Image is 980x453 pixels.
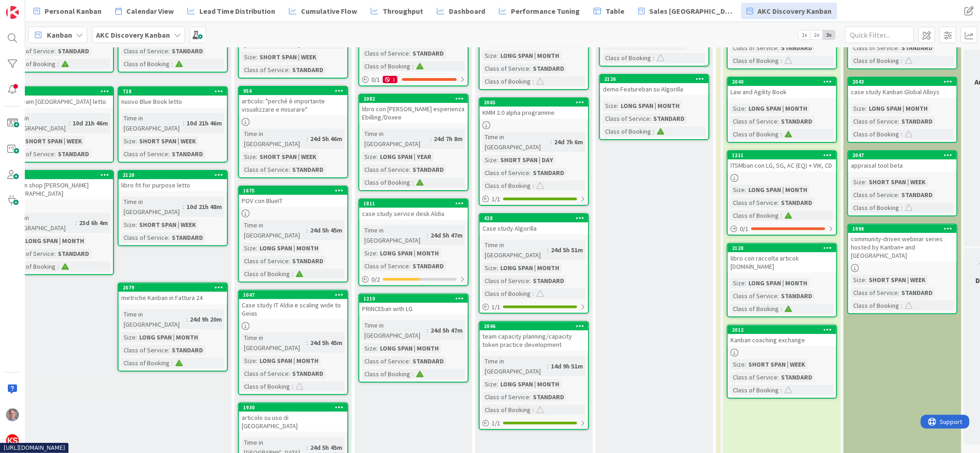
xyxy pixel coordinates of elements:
div: Class of Booking [362,61,412,71]
div: STANDARD [290,164,326,175]
div: 2099 [9,88,113,95]
span: : [427,230,428,240]
a: AKC Discovery Kanban [741,3,837,19]
div: Class of Service [851,190,898,200]
div: 0/2 [359,274,468,285]
div: Class of Booking [7,59,57,69]
span: : [183,202,184,212]
span: : [653,126,654,136]
a: Cumulative Flow [283,3,363,19]
span: : [256,152,257,162]
div: nuovo Blue Book letto [119,96,227,108]
div: Class of Booking [731,129,781,139]
span: : [136,220,137,230]
div: STANDARD [290,256,326,266]
div: SHORT SPAN | WEEK [137,136,198,146]
div: 2082libro con [PERSON_NAME] esperienza Ebilling/Doxee [359,95,468,123]
div: 1211ITSMban con LG, SG, AC (EQ) + VW, CD [728,151,836,171]
span: : [136,136,137,146]
span: : [532,76,534,86]
div: Size [731,278,745,288]
div: Class of Service [7,149,54,159]
div: 24d 5h 45m [308,225,345,235]
div: 10d 21h 46m [70,118,110,128]
b: AKC Discovery Kanban [96,30,170,40]
div: Class of Booking [482,181,532,191]
div: STANDARD [290,65,326,75]
span: Throughput [383,6,423,17]
div: Class of Service [121,232,168,243]
span: : [898,116,899,126]
div: LONG SPAN | MONTH [746,278,810,288]
span: : [57,59,59,69]
div: 2085 [5,171,113,179]
div: STANDARD [899,190,935,200]
a: 1675POV con BlueITTime in [GEOGRAPHIC_DATA]:24d 5h 45mSize:LONG SPAN | MONTHClass of Service:STAN... [238,186,348,283]
div: Class of Service [242,65,289,75]
div: Class of Service [121,46,168,56]
span: : [650,113,651,124]
a: Calendar View [110,3,179,19]
span: : [777,198,779,208]
div: appraisal tool beta [848,159,957,171]
div: STANDARD [56,149,91,159]
div: STANDARD [170,149,205,159]
div: Class of Service [121,149,168,159]
div: STANDARD [410,164,446,175]
div: Time in [GEOGRAPHIC_DATA] [242,220,306,240]
div: 24d 7h 6m [552,137,585,147]
div: 2120 [119,171,227,179]
div: LONG SPAN | MONTH [498,51,561,61]
div: 956articolo: "perché è importante visualizzare e misurare" [239,87,347,115]
div: Class of Booking [851,129,901,139]
div: 2065KMM 2.0 alpha programme [480,98,588,119]
span: 1 / 1 [492,194,500,204]
div: 1675POV con BlueIT [239,187,347,207]
div: 1675 [239,187,347,195]
span: : [865,177,867,187]
div: 1811case study service desk Aldia [359,199,468,220]
div: 2126demo Featureban su Algorilla [600,75,708,95]
span: Support [19,1,42,12]
span: : [54,46,56,56]
div: Size [482,263,497,273]
div: Size [121,136,136,146]
span: : [653,53,654,63]
div: SHORT SPAN | WEEK [137,220,198,230]
div: 1811 [359,199,468,208]
div: Time in [GEOGRAPHIC_DATA] [482,132,550,152]
div: Time in [GEOGRAPHIC_DATA] [362,129,430,149]
div: STANDARD [410,261,446,271]
div: 2047appraisal tool beta [848,151,957,171]
a: 2065KMM 2.0 alpha programmeTime in [GEOGRAPHIC_DATA]:24d 7h 6mSize:SHORT SPAN | DAYClass of Servi... [479,97,589,206]
div: demo Featureban su Algorilla [600,83,708,95]
span: : [497,51,498,61]
div: 24d 5h 51m [549,245,585,255]
div: Case study Algorilla [480,222,588,234]
a: 728nuovo Blue Book lettoTime in [GEOGRAPHIC_DATA]:10d 21h 46mSize:SHORT SPAN | WEEKClass of Servi... [118,86,228,163]
div: 10d 21h 48m [184,202,224,212]
div: Size [603,101,617,111]
span: : [168,232,170,243]
div: SHORT SPAN | WEEK [867,275,928,285]
div: STANDARD [779,198,815,208]
div: LONG SPAN | YEAR [378,152,434,162]
span: : [901,203,902,213]
div: 2040 [728,78,836,86]
span: AKC Discovery Kanban [758,6,832,17]
div: STANDARD [779,116,815,126]
span: : [409,261,410,271]
div: Class of Booking [7,261,57,272]
span: : [745,278,746,288]
span: Table [606,6,624,17]
span: : [865,275,867,285]
div: LONG SPAN | MONTH [378,248,441,258]
span: Lead Time Distribution [199,6,275,17]
div: Class of Service [851,43,898,53]
span: : [171,59,173,69]
div: 2085 [9,172,113,178]
a: 2043case study Kanban Global AlloysSize:LONG SPAN | MONTHClass of Service:STANDARDClass of Booking: [847,77,957,143]
div: 2128 [728,244,836,252]
span: : [898,43,899,53]
div: Size [242,152,256,162]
